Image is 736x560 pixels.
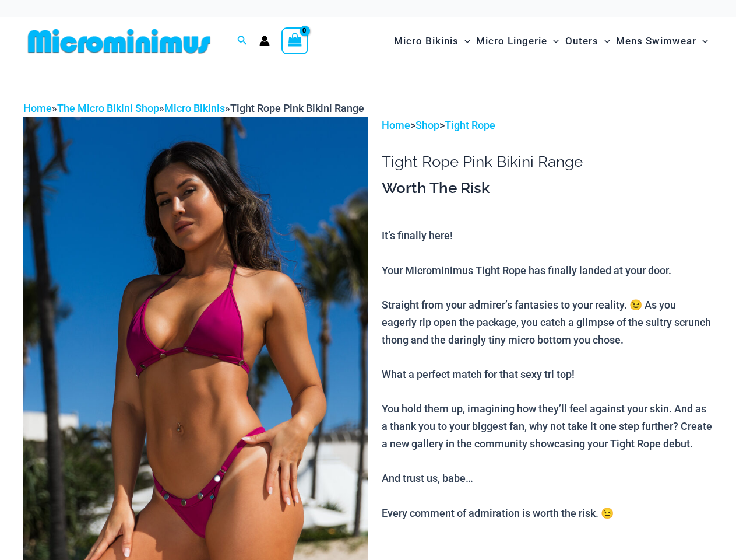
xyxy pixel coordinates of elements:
a: OutersMenu ToggleMenu Toggle [562,23,613,59]
a: View Shopping Cart, empty [281,27,308,54]
span: Tight Rope Pink Bikini Range [230,102,364,114]
span: Outers [565,26,598,56]
p: > > [382,117,713,134]
a: Micro Bikinis [164,102,225,114]
a: Search icon link [237,34,248,48]
a: Tight Rope [445,119,495,131]
span: Mens Swimwear [616,26,696,56]
img: MM SHOP LOGO FLAT [23,28,215,54]
span: Micro Bikinis [394,26,459,56]
a: Mens SwimwearMenu ToggleMenu Toggle [613,23,711,59]
a: Home [23,102,52,114]
a: Home [382,119,410,131]
span: Menu Toggle [547,26,559,56]
span: Menu Toggle [598,26,610,56]
nav: Site Navigation [389,22,713,61]
span: Menu Toggle [459,26,470,56]
a: Micro BikinisMenu ToggleMenu Toggle [391,23,473,59]
a: Shop [415,119,439,131]
h3: Worth The Risk [382,178,713,198]
h1: Tight Rope Pink Bikini Range [382,153,713,171]
a: Micro LingerieMenu ToggleMenu Toggle [473,23,562,59]
a: Account icon link [259,36,270,46]
span: » » » [23,102,364,114]
p: It’s finally here! Your Microminimus Tight Rope has finally landed at your door. Straight from yo... [382,227,713,521]
span: Micro Lingerie [476,26,547,56]
a: The Micro Bikini Shop [57,102,159,114]
span: Menu Toggle [696,26,708,56]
